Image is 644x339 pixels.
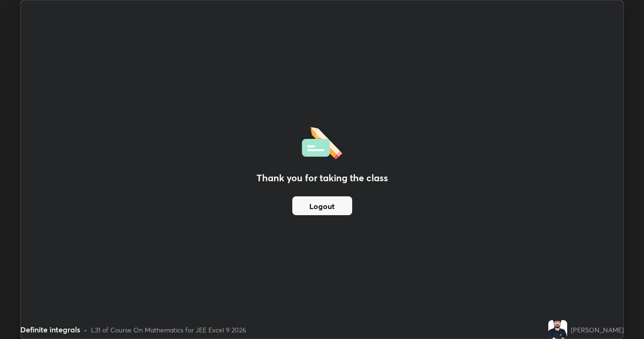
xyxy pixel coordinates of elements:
div: L31 of Course On Mathematics for JEE Excel 9 2026 [91,325,246,335]
img: 7c2f8db92f994768b0658335c05f33a0.jpg [548,320,567,339]
div: [PERSON_NAME] [571,325,624,335]
div: • [84,325,87,335]
h2: Thank you for taking the class [256,171,388,185]
div: Definite integrals [20,324,80,335]
img: offlineFeedback.1438e8b3.svg [302,124,342,160]
button: Logout [292,196,352,215]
